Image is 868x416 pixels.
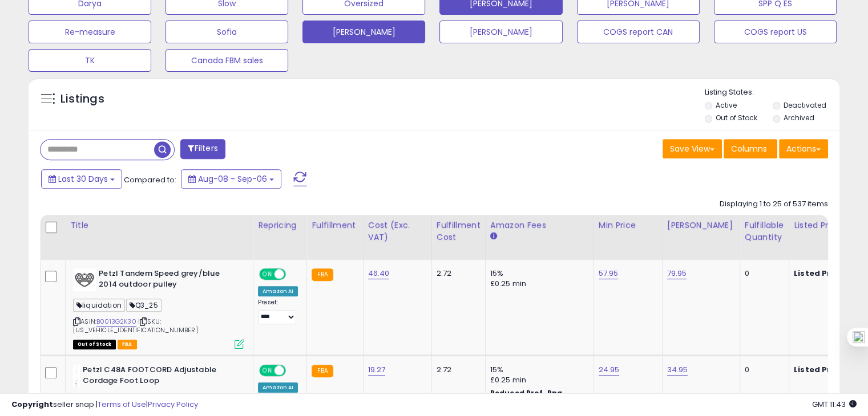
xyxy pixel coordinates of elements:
button: Aug-08 - Sep-06 [181,169,281,189]
div: 0 [745,365,780,375]
b: Petzl C48A FOOTCORD Adjustable Cordage Foot Loop [83,365,221,389]
button: COGS report US [714,21,837,43]
button: Re-measure [29,21,151,43]
small: FBA [312,268,333,281]
span: Aug-08 - Sep-06 [198,173,267,185]
a: 19.27 [368,364,386,376]
label: Archived [783,113,814,123]
small: FBA [312,365,333,377]
div: Amazon AI [258,382,298,393]
div: 0 [745,268,780,279]
div: £0.25 min [490,279,585,289]
div: Fulfillment [312,219,358,231]
div: Amazon AI [258,286,298,296]
span: Columns [731,143,767,154]
b: Listed Price: [794,364,846,375]
button: Last 30 Days [41,169,122,189]
button: Columns [724,139,777,158]
span: liquidation [73,299,125,312]
span: All listings that are currently out of stock and unavailable for purchase on Amazon [73,340,116,349]
div: Fulfillment Cost [437,219,481,243]
span: 2025-10-7 11:43 GMT [812,399,857,410]
span: | SKU: [US_VEHICLE_IDENTIFICATION_NUMBER] [73,317,198,334]
a: 57.95 [599,268,619,279]
button: Save View [663,139,722,158]
div: Amazon Fees [490,219,589,231]
div: 15% [490,365,585,375]
a: Terms of Use [98,399,146,410]
span: Last 30 Days [58,173,108,185]
strong: Copyright [11,399,53,410]
div: 2.72 [437,268,477,279]
span: ON [260,366,274,376]
img: one_i.png [853,331,865,343]
span: Compared to: [124,174,176,185]
div: Displaying 1 to 25 of 537 items [720,199,828,210]
button: Canada FBM sales [165,49,288,72]
div: £0.25 min [490,375,585,385]
a: 24.95 [599,364,620,376]
div: Title [70,219,248,231]
b: Petzl Tandem Speed grey/blue 2014 outdoor pulley [99,268,237,292]
button: Filters [180,139,225,159]
button: TK [29,49,151,72]
span: OFF [284,270,302,279]
button: Sofia [165,21,288,43]
p: Listing States: [705,87,839,98]
img: 31gGg+bpauL._SL40_.jpg [73,268,96,291]
a: 46.40 [368,268,390,279]
div: [PERSON_NAME] [667,219,735,231]
label: Out of Stock [716,113,757,123]
label: Deactivated [783,100,826,110]
h5: Listings [60,91,104,107]
span: Q3_25 [126,299,162,312]
div: Fulfillable Quantity [745,219,784,243]
div: Cost (Exc. VAT) [368,219,427,243]
div: Repricing [258,219,302,231]
div: 15% [490,268,585,279]
small: Amazon Fees. [490,231,497,242]
button: [PERSON_NAME] [302,21,425,43]
a: Privacy Policy [148,399,198,410]
div: Min Price [599,219,657,231]
span: OFF [284,366,302,376]
span: FBA [118,340,137,349]
button: Actions [779,139,828,158]
label: Active [716,100,737,110]
div: Preset: [258,299,298,324]
a: 34.95 [667,364,688,376]
b: Listed Price: [794,268,846,279]
img: 11w7ZX3X1dS._SL40_.jpg [73,365,80,388]
div: ASIN: [73,268,244,348]
button: [PERSON_NAME] [439,21,562,43]
div: seller snap | | [11,399,198,410]
div: 2.72 [437,365,477,375]
a: B0013G2K30 [96,317,136,327]
span: ON [260,270,274,279]
button: COGS report CAN [577,21,700,43]
a: 79.95 [667,268,687,279]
